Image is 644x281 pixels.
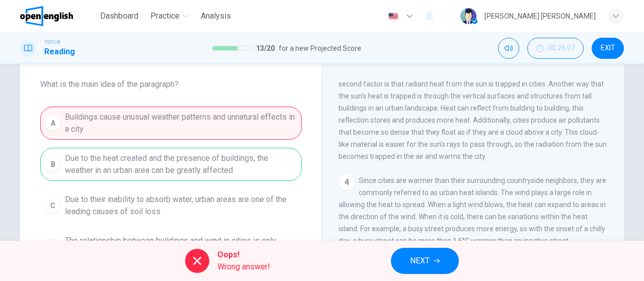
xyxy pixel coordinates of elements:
[217,249,270,261] span: Oops!
[527,38,584,59] div: Hide
[20,6,73,26] img: OpenEnglish logo
[150,10,180,22] span: Practice
[146,7,193,25] button: Practice
[44,39,60,46] span: TOEFL®
[485,10,596,22] div: [PERSON_NAME] [PERSON_NAME]
[217,261,270,273] span: Wrong answer!
[391,248,459,274] button: NEXT
[201,10,231,22] span: Analysis
[387,13,399,20] img: en
[339,176,606,245] span: Since cities are warmer than their surrounding countryside neighbors, they are commonly referred ...
[256,42,275,54] span: 13 / 20
[20,6,96,26] a: OpenEnglish logo
[100,10,138,22] span: Dashboard
[592,38,624,59] button: EXIT
[527,38,584,59] button: 00:26:07
[410,254,430,268] span: NEXT
[601,44,615,52] span: EXIT
[279,42,361,54] span: for a new Projected Score
[460,8,476,24] img: Profile picture
[40,78,302,90] span: What is the main idea of the paragraph?
[548,44,575,52] span: 00:26:07
[339,174,355,191] div: 4
[498,38,519,59] div: Mute
[197,7,235,25] button: Analysis
[44,46,75,58] h1: Reading
[96,7,142,25] button: Dashboard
